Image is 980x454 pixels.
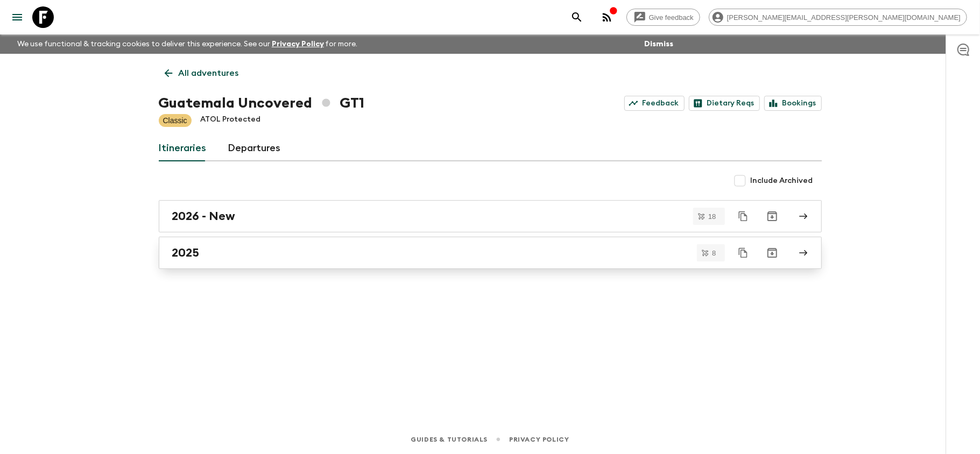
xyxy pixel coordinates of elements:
span: [PERSON_NAME][EMAIL_ADDRESS][PERSON_NAME][DOMAIN_NAME] [721,13,967,22]
a: 2025 [159,237,822,269]
a: Itineraries [159,136,207,161]
h1: Guatemala Uncovered GT1 [159,93,364,114]
button: menu [6,6,28,28]
a: Privacy Policy [272,40,324,48]
button: Duplicate [734,243,753,263]
a: Dietary Reqs [689,96,760,111]
a: Give feedback [626,9,700,26]
a: All adventures [159,62,245,84]
a: Privacy Policy [509,434,569,445]
span: Give feedback [643,13,700,22]
a: Feedback [624,96,685,111]
a: Bookings [764,96,822,111]
button: Archive [762,242,783,264]
span: Include Archived [751,175,813,186]
div: [PERSON_NAME][EMAIL_ADDRESS][PERSON_NAME][DOMAIN_NAME] [709,9,967,26]
a: 2026 - New [159,200,822,232]
button: Dismiss [641,37,676,52]
a: Departures [228,136,281,161]
p: All adventures [179,67,239,80]
button: Archive [762,205,783,227]
a: Guides & Tutorials [411,434,488,445]
p: We use functional & tracking cookies to deliver this experience. See our for more. [13,34,362,54]
p: ATOL Protected [200,114,260,127]
span: 18 [702,213,722,220]
h2: 2026 - New [172,209,236,223]
span: 8 [706,250,722,257]
h2: 2025 [172,246,200,260]
p: Classic [163,115,187,126]
button: Duplicate [734,207,753,226]
button: search adventures [566,6,588,28]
